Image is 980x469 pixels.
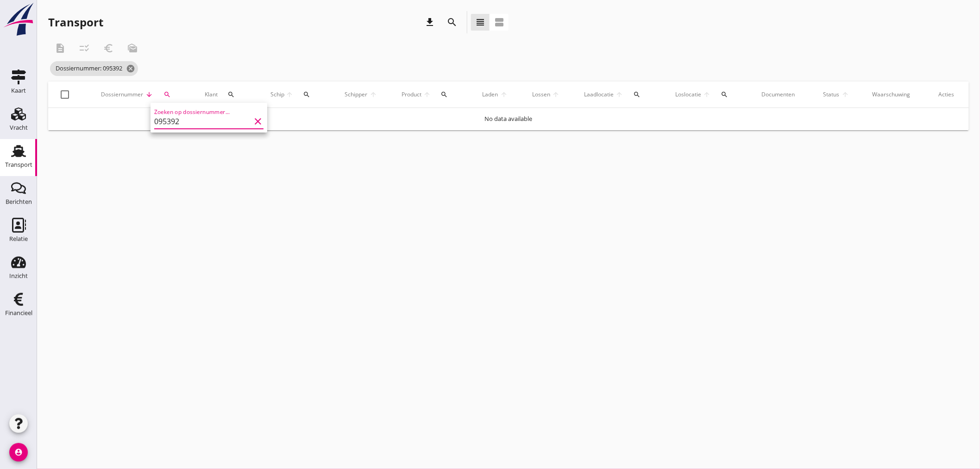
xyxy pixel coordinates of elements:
[401,90,422,99] span: Product
[481,90,499,99] span: Laden
[5,310,32,316] div: Financieel
[48,15,103,30] div: Transport
[144,91,154,98] i: arrow_downward
[154,114,251,129] input: Zoeken op dossiernummer...
[674,90,702,99] span: Loslocatie
[11,88,26,94] div: Kaart
[270,90,285,99] span: Schip
[344,90,369,99] span: Schipper
[446,17,458,28] i: search
[10,125,28,131] div: Vracht
[9,273,28,279] div: Inzicht
[50,61,138,76] span: Dossiernummer: 095392
[369,91,378,98] i: arrow_upward
[227,91,235,98] i: search
[303,91,311,98] i: search
[126,64,135,73] i: cancel
[205,83,247,106] div: Klant
[702,91,711,98] i: arrow_upward
[494,17,505,28] i: view_agenda
[551,91,561,98] i: arrow_upward
[583,90,615,99] span: Laadlocatie
[823,90,841,99] span: Status
[424,17,435,28] i: download
[475,17,486,28] i: view_headline
[2,2,35,37] img: logo-small.a267ee39.svg
[163,91,171,98] i: search
[5,162,32,168] div: Transport
[9,236,28,242] div: Relatie
[531,90,552,99] span: Lossen
[938,90,958,99] div: Acties
[634,91,641,98] i: search
[721,91,728,98] i: search
[615,91,624,98] i: arrow_upward
[761,90,800,99] div: Documenten
[6,199,32,205] div: Berichten
[9,443,28,462] i: account_circle
[499,91,509,98] i: arrow_upward
[48,108,969,130] td: No data available
[252,116,264,127] i: clear
[422,91,432,98] i: arrow_upward
[441,91,448,98] i: search
[841,91,850,98] i: arrow_upward
[873,90,916,99] div: Waarschuwing
[100,90,144,99] span: Dossiernummer
[285,91,294,98] i: arrow_upward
